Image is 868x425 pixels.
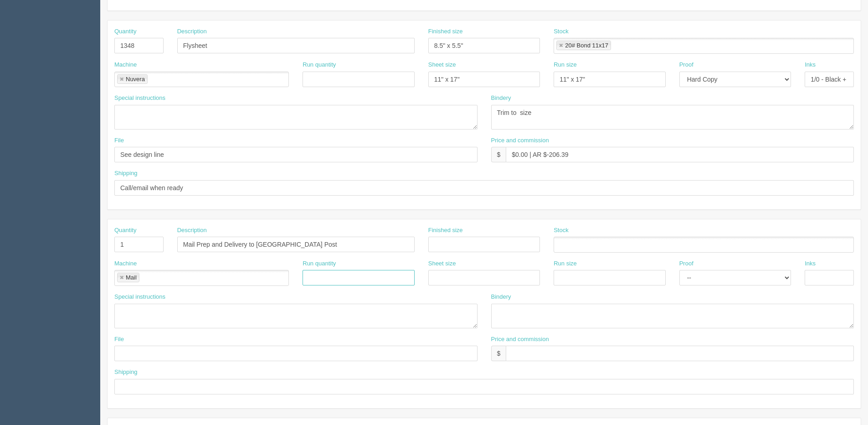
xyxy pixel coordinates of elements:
[554,61,577,69] label: Run size
[565,42,608,48] div: 20# Bond 11x17
[114,94,165,103] label: Special instructions
[554,259,577,268] label: Run size
[114,61,137,69] label: Machine
[491,136,549,145] label: Price and commission
[491,293,511,301] label: Bindery
[114,259,137,268] label: Machine
[679,259,693,268] label: Proof
[114,335,124,344] label: File
[126,76,145,82] div: Nuvera
[491,94,511,103] label: Bindery
[177,27,207,36] label: Description
[114,105,478,130] textarea: 352 pages + cover
[114,368,138,377] label: Shipping
[428,61,456,69] label: Sheet size
[126,275,137,280] div: Mail
[805,61,816,69] label: Inks
[491,105,854,130] textarea: ARB - Trim to size, score cover and perfect bind - $100.00
[428,27,463,36] label: Finished size
[114,169,138,178] label: Shipping
[114,27,136,36] label: Quantity
[114,136,124,145] label: File
[554,27,569,36] label: Stock
[177,226,207,235] label: Description
[114,293,165,301] label: Special instructions
[428,259,456,268] label: Sheet size
[303,259,336,268] label: Run quantity
[491,335,549,344] label: Price and commission
[679,61,693,69] label: Proof
[428,226,463,235] label: Finished size
[491,147,506,162] div: $
[805,259,816,268] label: Inks
[114,226,136,235] label: Quantity
[554,226,569,235] label: Stock
[491,346,506,361] div: $
[303,61,336,69] label: Run quantity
